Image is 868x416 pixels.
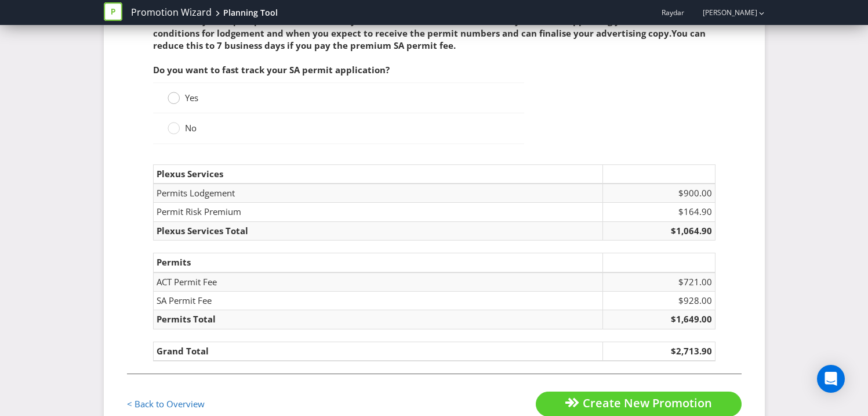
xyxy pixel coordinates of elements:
span: No [185,122,197,134]
td: $1,064.90 [602,221,715,240]
span: Raydar [662,8,684,17]
span: Create New Promotion [583,395,712,411]
td: $721.00 [602,272,715,292]
td: Plexus Services Total [153,221,602,240]
td: Permit Risk Premium [153,203,602,221]
div: Open Intercom Messenger [817,365,845,393]
span: Do you want to fast track your SA permit application? [153,64,390,76]
td: $1,649.00 [602,310,715,329]
td: ACT Permit Fee [153,272,602,292]
td: $928.00 [602,292,715,310]
td: $2,713.90 [602,342,715,361]
a: < Back to Overview [127,398,205,410]
td: $900.00 [602,184,715,203]
span: business days between approving your final terms and conditions for lodgement and when you expect... [153,15,704,38]
a: Promotion Wizard [131,6,212,19]
div: Planning Tool [223,7,278,19]
td: SA Permit Fee [153,292,602,310]
td: Plexus Services [153,164,602,184]
td: Grand Total [153,342,602,361]
td: Permits Total [153,310,602,329]
a: [PERSON_NAME] [691,8,757,17]
td: $164.90 [602,203,715,221]
span: Yes [185,92,198,103]
span: You can reduce this to 7 business days if you pay the premium SA permit fee. [153,27,706,51]
td: Permits Lodgement [153,184,602,203]
td: Permits [153,253,602,272]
